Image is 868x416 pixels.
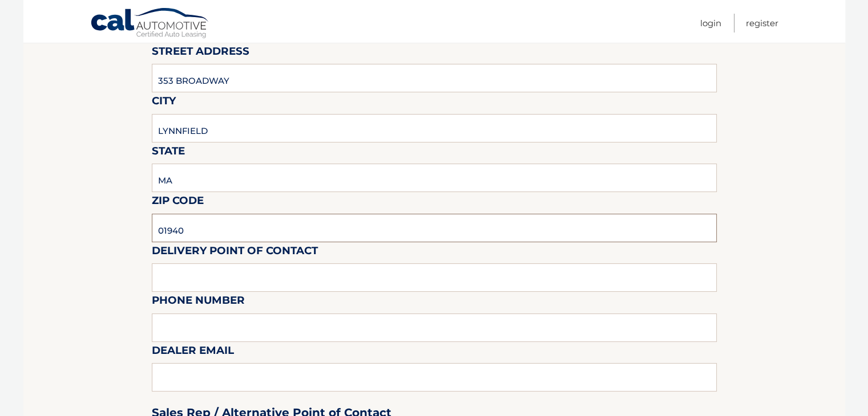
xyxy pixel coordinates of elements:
[90,7,210,40] a: Cal Automotive
[746,14,778,32] a: Register
[152,242,318,263] label: Delivery Point of Contact
[152,192,204,213] label: Zip Code
[152,92,176,113] label: City
[152,342,234,363] label: Dealer Email
[152,142,185,164] label: State
[152,43,249,64] label: Street Address
[152,292,245,313] label: Phone Number
[700,14,721,32] a: Login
